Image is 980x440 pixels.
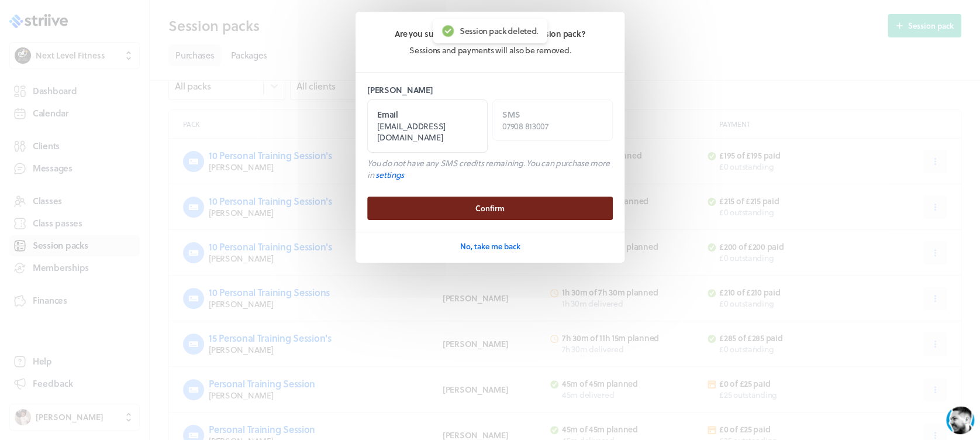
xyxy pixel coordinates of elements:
span: No, take me back [460,241,520,252]
button: No, take me back [460,235,520,258]
strong: SMS [502,108,520,121]
p: Are you sure you want to remove this session pack? [367,28,613,40]
span: 07908 813007 [502,120,548,132]
label: [PERSON_NAME] [367,84,613,96]
span: Confirm [475,203,505,214]
span: [EMAIL_ADDRESS][DOMAIN_NAME] [377,120,446,144]
iframe: gist-messenger-bubble-iframe [946,406,974,434]
p: Sessions and payments will also be removed. [367,44,613,56]
strong: Email [377,108,398,121]
p: You do not have any SMS credits remaining. You can purchase more in [367,157,613,180]
div: Session pack deleted. [460,26,538,36]
a: settings [375,169,404,181]
button: Confirm [367,197,613,220]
